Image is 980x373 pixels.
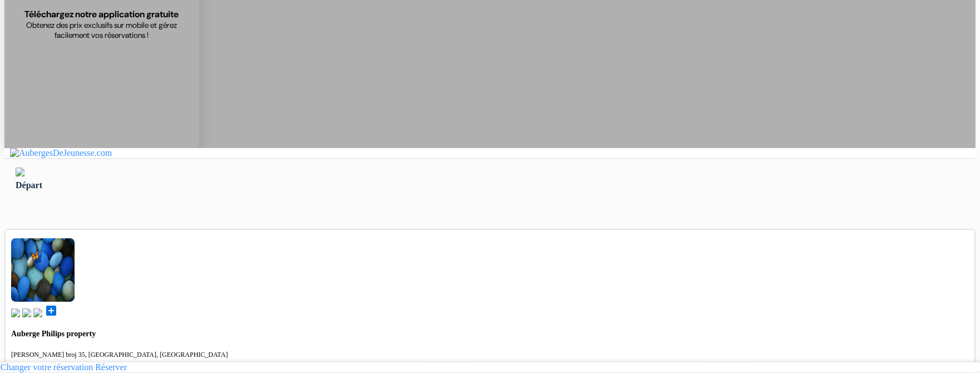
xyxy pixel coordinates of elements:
[16,168,24,176] img: left_arrow.svg
[17,20,186,40] span: Obtenez des prix exclusifs sur mobile et gérez facilement vos réservations !
[16,180,42,190] span: Départ
[11,351,228,359] small: [PERSON_NAME] broj 35, [GEOGRAPHIC_DATA], [GEOGRAPHIC_DATA]
[11,330,969,338] h4: Auberge Philips property
[22,308,31,317] img: music.svg
[11,308,20,317] img: book.svg
[33,308,42,317] img: truck.svg
[1,362,93,372] a: Changer votre réservation
[45,310,58,319] a: add_box
[10,148,112,158] img: AubergesDeJeunesse.com
[45,304,58,317] span: add_box
[25,8,179,20] span: Téléchargez notre application gratuite
[95,362,127,372] a: Réserver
